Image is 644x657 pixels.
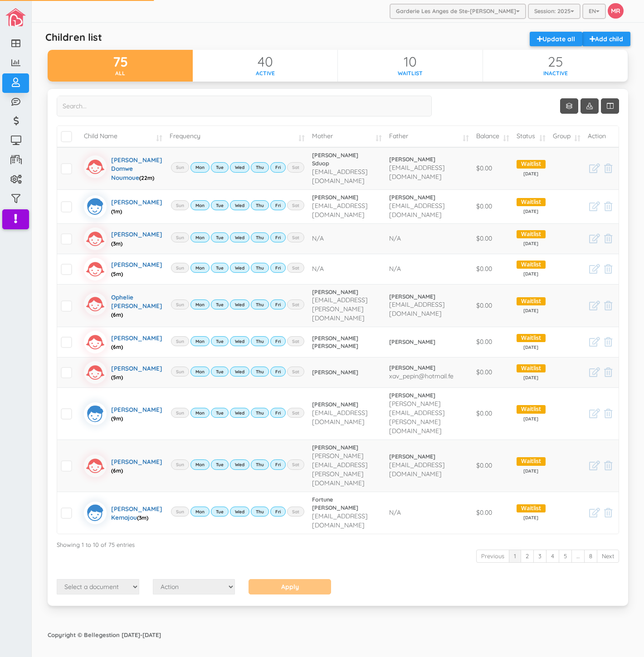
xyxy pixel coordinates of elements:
[84,227,107,250] img: girlicon.svg
[287,408,304,418] label: Sat
[473,223,513,254] td: $0.00
[312,296,368,322] span: [EMAIL_ADDRESS][PERSON_NAME][DOMAIN_NAME]
[549,126,584,147] td: Group: activate to sort column ascending
[211,367,229,377] label: Tue
[312,401,382,409] a: [PERSON_NAME]
[389,293,469,301] a: [PERSON_NAME]
[111,155,162,182] div: [PERSON_NAME] Domwe Noumoue
[111,311,123,318] span: (6m)
[270,162,286,172] label: Fri
[308,223,385,254] td: N/A
[517,171,545,177] span: [DATE]
[287,507,304,517] label: Sat
[517,208,545,215] span: [DATE]
[111,195,162,218] div: [PERSON_NAME]
[111,415,123,422] span: (9m)
[389,364,469,372] a: [PERSON_NAME]
[584,550,597,563] a: 8
[111,454,162,477] div: [PERSON_NAME]
[251,162,269,172] label: Thu
[517,405,545,414] span: Waitlist
[389,300,445,318] span: [EMAIL_ADDRESS][DOMAIN_NAME]
[270,408,286,418] label: Fri
[312,409,368,426] span: [EMAIL_ADDRESS][DOMAIN_NAME]
[190,507,210,517] label: Mon
[287,232,304,242] label: Sat
[473,126,513,147] td: Balance: activate to sort column ascending
[584,126,619,147] td: Action
[389,400,445,435] span: [PERSON_NAME][EMAIL_ADDRESS][PERSON_NAME][DOMAIN_NAME]
[84,195,107,218] img: boyicon.svg
[84,361,107,384] img: girlicon.svg
[211,507,229,517] label: Tue
[385,254,473,284] td: N/A
[517,416,545,422] span: [DATE]
[517,457,545,466] span: Waitlist
[513,126,549,147] td: Status: activate to sort column ascending
[84,195,162,218] a: [PERSON_NAME](1m)
[57,96,432,116] input: Search...
[517,468,545,474] span: [DATE]
[171,300,189,309] label: Sun
[571,550,585,563] a: …
[582,32,630,46] a: Add child
[251,263,269,273] label: Thu
[251,459,269,469] label: Thu
[48,631,161,638] strong: Copyright © Bellegestion [DATE]-[DATE]
[230,367,249,377] label: Wed
[308,254,385,284] td: N/A
[111,343,123,350] span: (6m)
[312,334,382,351] a: [PERSON_NAME] [PERSON_NAME]
[171,507,189,517] label: Sun
[287,300,304,309] label: Sat
[287,200,304,210] label: Sat
[389,461,445,478] span: [EMAIL_ADDRESS][DOMAIN_NAME]
[389,155,469,164] a: [PERSON_NAME]
[171,459,189,469] label: Sun
[84,227,162,250] a: [PERSON_NAME](3m)
[517,308,545,314] span: [DATE]
[111,402,162,425] div: [PERSON_NAME]
[230,507,249,517] label: Wed
[251,408,269,418] label: Thu
[389,391,469,400] a: [PERSON_NAME]
[211,263,229,273] label: Tue
[211,336,229,346] label: Tue
[111,467,123,474] span: (6m)
[111,240,122,247] span: (3m)
[473,387,513,440] td: $0.00
[473,327,513,357] td: $0.00
[111,502,162,524] div: [PERSON_NAME] Kemajou
[530,32,582,46] a: Update all
[251,507,269,517] label: Thu
[84,402,162,425] a: [PERSON_NAME](9m)
[389,164,445,181] span: [EMAIL_ADDRESS][DOMAIN_NAME]
[84,454,107,477] img: girlicon.svg
[270,300,286,309] label: Fri
[5,8,26,26] img: image
[312,368,382,377] a: [PERSON_NAME]
[211,200,229,210] label: Tue
[517,230,545,239] span: Waitlist
[338,69,483,77] div: Waitlist
[251,367,269,377] label: Thu
[111,361,162,384] div: [PERSON_NAME]
[546,550,559,563] a: 4
[473,357,513,387] td: $0.00
[190,300,210,309] label: Mon
[251,232,269,242] label: Thu
[517,515,545,521] span: [DATE]
[48,54,193,69] div: 75
[193,54,337,69] div: 40
[385,492,473,534] td: N/A
[517,271,545,277] span: [DATE]
[249,579,331,594] input: Apply
[84,258,107,280] img: girlicon.svg
[137,514,148,521] span: (3m)
[270,507,286,517] label: Fri
[84,258,162,280] a: [PERSON_NAME](5m)
[190,232,210,242] label: Mon
[338,54,483,69] div: 10
[517,297,545,306] span: Waitlist
[312,202,368,219] span: [EMAIL_ADDRESS][DOMAIN_NAME]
